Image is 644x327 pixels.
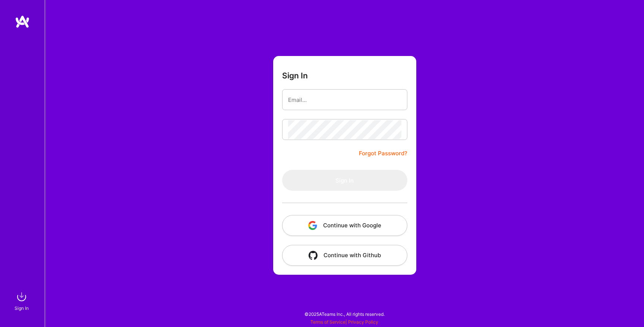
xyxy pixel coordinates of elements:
[308,221,317,230] img: icon
[15,304,29,312] div: Sign In
[45,305,644,323] div: © 2025 ATeams Inc., All rights reserved.
[14,289,29,304] img: sign in
[282,245,407,266] button: Continue with Github
[282,215,407,236] button: Continue with Google
[348,319,378,325] a: Privacy Policy
[310,319,378,325] span: |
[16,289,29,312] a: sign inSign In
[15,15,30,28] img: logo
[359,149,407,158] a: Forgot Password?
[310,319,345,325] a: Terms of Service
[309,251,318,260] img: icon
[288,90,401,109] input: Email...
[282,71,308,80] h3: Sign In
[282,170,407,191] button: Sign In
